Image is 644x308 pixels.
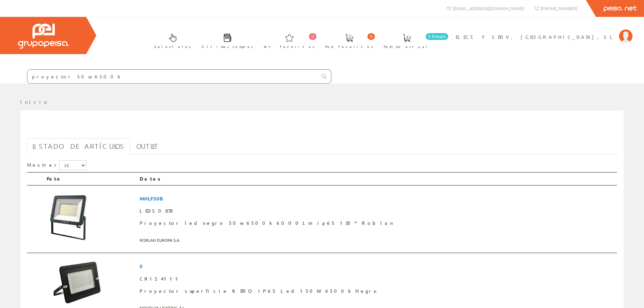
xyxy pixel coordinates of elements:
[27,70,318,83] input: Buscar ...
[367,33,375,40] span: 0
[131,138,164,154] a: Outlet
[264,43,315,50] span: Art. favoritos
[456,33,616,40] span: ELECT. Y SERV. [GEOGRAPHIC_DATA], SL
[426,33,448,40] span: 0 línea/s
[384,43,430,50] span: Pedido actual
[140,235,614,246] span: ROBLAN EUROPA S.A.
[27,121,617,135] h1: proyector 50w 6500k
[140,285,614,297] span: Proyector superficie KERO IP65 Led 150W 6500k Negro
[20,99,49,105] a: Inicio
[140,192,614,205] span: MHLF50B
[154,43,191,50] span: Selectores
[195,28,257,53] a: Últimas compras
[27,138,130,154] a: Listado de artículos
[47,260,112,308] img: Foto artículo Proyector superficie KERO IP65 Led 150W 6500k Negro (192x141.0474516696)
[325,43,373,50] span: Ped. favoritos
[18,24,69,49] img: Grupo Peisa
[137,172,617,185] th: Datos
[44,172,137,185] th: Foto
[140,273,614,285] span: CRIS4111
[541,5,577,11] span: [PHONE_NUMBER]
[377,28,450,53] a: 0 línea/s Pedido actual
[59,160,86,170] select: Mostrar
[140,260,614,273] span: 0
[140,217,614,229] span: Proyector led negro 50w 6500k 6000Lm ip65 120º Roblan
[309,33,316,40] span: 0
[47,192,90,243] img: Foto artículo Proyector led negro 50w 6500k 6000Lm ip65 120º Roblan (129x150)
[456,28,633,34] a: ELECT. Y SERV. [GEOGRAPHIC_DATA], SL
[27,160,86,170] label: Mostrar
[453,5,524,11] span: [EMAIL_ADDRESS][DOMAIN_NAME]
[148,28,194,53] a: Selectores
[140,205,614,217] span: LEDS0878
[201,43,253,50] span: Últimas compras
